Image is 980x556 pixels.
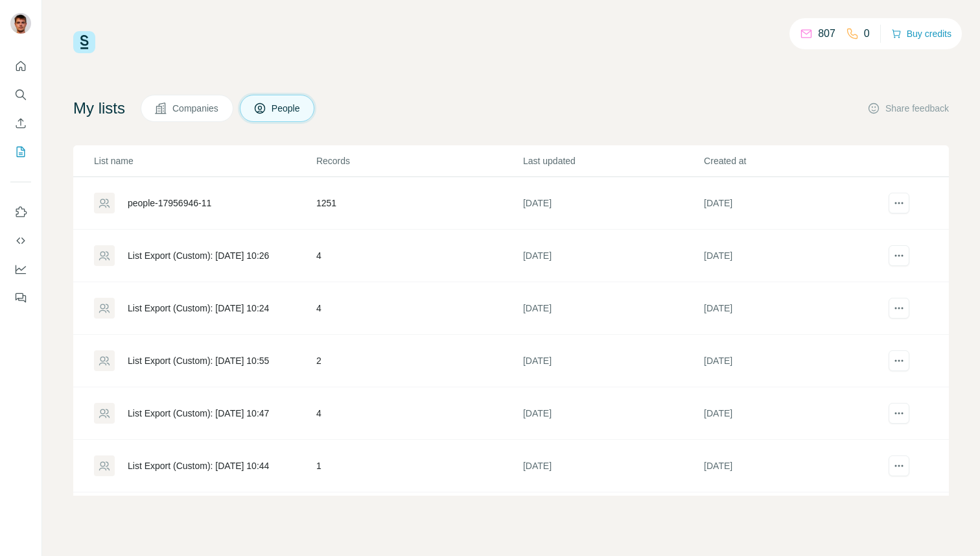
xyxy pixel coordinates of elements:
td: [DATE] [703,387,884,440]
td: [DATE] [522,177,703,230]
span: People [272,102,301,115]
div: List Export (Custom): [DATE] 10:44 [128,459,269,472]
div: people-17956946-11 [128,197,211,210]
button: Enrich CSV [10,112,31,135]
img: Avatar [10,13,31,34]
button: Use Surfe API [10,229,31,252]
td: 4 [316,387,522,440]
button: actions [889,403,909,424]
td: [DATE] [703,282,884,335]
td: 2 [316,335,522,387]
td: [DATE] [703,177,884,230]
button: actions [889,298,909,319]
p: Last updated [523,154,703,167]
h4: My lists [73,98,125,119]
td: 1 [316,440,522,492]
button: actions [889,455,909,476]
button: actions [889,245,909,266]
button: Use Surfe on LinkedIn [10,200,31,224]
td: [DATE] [522,230,703,282]
button: actions [889,193,909,213]
td: [DATE] [522,335,703,387]
p: 807 [818,26,835,42]
td: [DATE] [703,492,884,545]
td: 4 [316,282,522,335]
td: [DATE] [522,387,703,440]
span: Companies [172,102,220,115]
p: Records [316,154,522,167]
p: 0 [864,26,870,42]
td: 1251 [316,177,522,230]
button: Search [10,83,31,106]
td: 4 [316,230,522,282]
div: List Export (Custom): [DATE] 10:55 [128,354,269,367]
button: Quick start [10,54,31,78]
td: 6 [316,492,522,545]
button: actions [889,350,909,371]
td: [DATE] [522,492,703,545]
td: [DATE] [703,335,884,387]
button: Feedback [10,286,31,309]
button: Share feedback [867,102,949,115]
td: [DATE] [522,282,703,335]
div: List Export (Custom): [DATE] 10:47 [128,407,269,420]
div: List Export (Custom): [DATE] 10:26 [128,249,269,262]
div: List Export (Custom): [DATE] 10:24 [128,302,269,315]
td: [DATE] [703,440,884,492]
img: Surfe Logo [73,31,95,53]
td: [DATE] [703,230,884,282]
p: Created at [704,154,883,167]
td: [DATE] [522,440,703,492]
button: Dashboard [10,258,31,281]
button: My lists [10,140,31,163]
p: List name [94,154,315,167]
button: Buy credits [891,25,951,43]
